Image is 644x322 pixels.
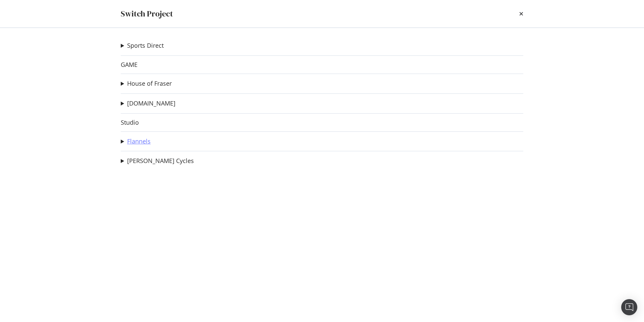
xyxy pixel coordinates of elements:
[121,157,194,165] summary: [PERSON_NAME] Cycles
[121,8,173,19] div: Switch Project
[127,100,175,107] a: [DOMAIN_NAME]
[127,42,164,49] a: Sports Direct
[127,138,151,145] a: Flannels
[121,119,139,126] a: Studio
[519,8,523,19] div: times
[127,80,172,87] a: House of Fraser
[121,79,172,88] summary: House of Fraser
[121,99,175,108] summary: [DOMAIN_NAME]
[121,137,151,146] summary: Flannels
[121,41,164,50] summary: Sports Direct
[127,157,194,164] a: [PERSON_NAME] Cycles
[121,61,138,68] a: GAME
[621,299,637,315] div: Open Intercom Messenger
